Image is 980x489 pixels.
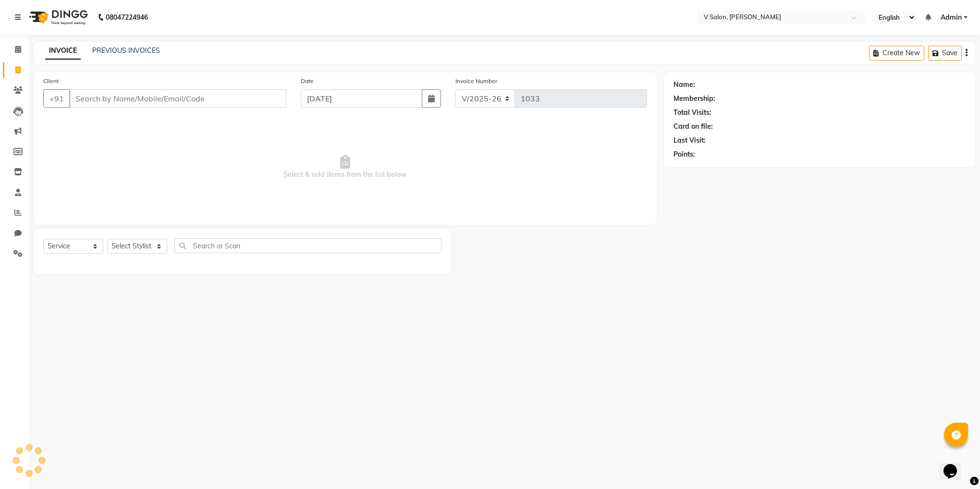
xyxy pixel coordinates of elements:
a: INVOICE [45,42,81,60]
input: Search by Name/Mobile/Email/Code [69,89,286,108]
label: Client [43,77,59,86]
div: Total Visits: [674,108,711,118]
label: Date [301,77,314,86]
div: Card on file: [674,122,713,132]
button: +91 [43,89,70,108]
span: Select & add items from the list below [43,119,647,215]
div: Membership: [674,94,715,104]
div: Last Visit: [674,135,706,146]
img: logo [24,4,90,31]
div: Name: [674,80,695,90]
label: Invoice Number [455,77,497,86]
input: Search or Scan [174,238,441,253]
div: Points: [674,149,695,159]
b: 08047224946 [106,4,148,31]
button: Save [928,46,962,61]
iframe: chat widget [940,451,970,479]
button: Create New [869,46,924,61]
a: PREVIOUS INVOICES [92,46,160,55]
span: Admin [941,12,962,23]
